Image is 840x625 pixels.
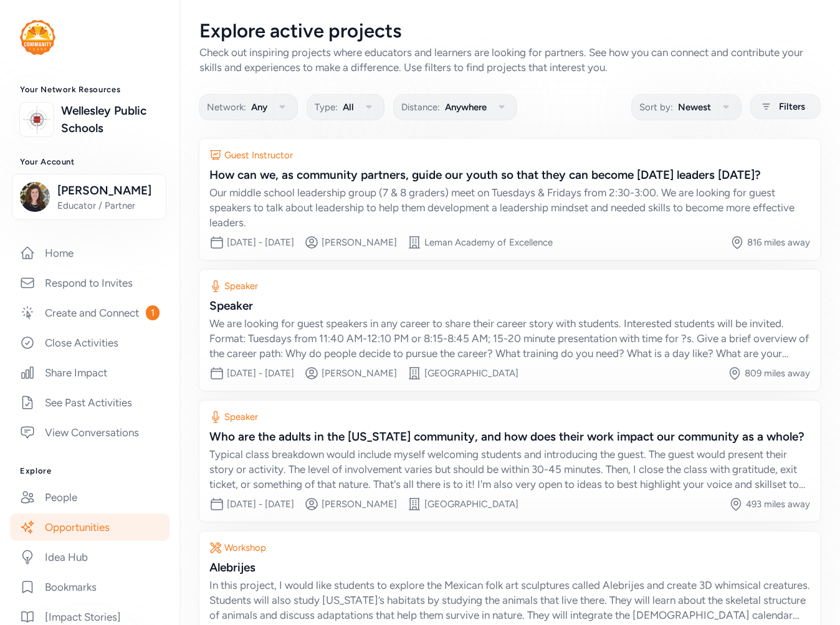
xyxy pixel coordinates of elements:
[224,411,258,423] div: Speaker
[401,100,440,115] span: Distance:
[199,94,298,120] button: Network:Any
[207,100,246,115] span: Network:
[779,99,805,114] span: Filters
[424,236,553,249] div: Leman Academy of Excellence
[10,389,169,416] a: See Past Activities
[322,236,397,249] div: [PERSON_NAME]
[57,199,158,212] span: Educator / Partner
[20,157,160,167] h3: Your Account
[209,447,810,492] div: Typical class breakdown would include myself welcoming students and introducing the guest. The gu...
[307,94,384,120] button: Type:All
[315,100,338,115] span: Type:
[224,149,293,161] div: Guest Instructor
[10,513,169,541] a: Opportunities
[209,559,810,576] div: Alebrijes
[322,498,397,510] div: [PERSON_NAME]
[10,299,169,327] a: Create and Connect1
[199,45,820,75] div: Check out inspiring projects where educators and learners are looking for partners. See how you c...
[10,484,169,511] a: People
[209,428,810,446] div: Who are the adults in the [US_STATE] community, and how does their work impact our community as a...
[20,466,160,476] h3: Explore
[746,498,810,510] div: 493 miles away
[10,543,169,571] a: Idea Hub
[678,100,711,115] span: Newest
[20,20,55,55] img: logo
[631,94,742,120] button: Sort by:Newest
[23,106,50,133] img: logo
[146,305,160,320] span: 1
[10,239,169,267] a: Home
[322,367,397,379] div: [PERSON_NAME]
[10,269,169,297] a: Respond to Invites
[209,316,810,361] div: We are looking for guest speakers in any career to share their career story with students. Intere...
[227,236,294,249] div: [DATE] - [DATE]
[224,542,266,554] div: Workshop
[209,185,810,230] div: Our middle school leadership group (7 & 8 graders) meet on Tuesdays & Fridays from 2:30-3:00. We ...
[424,498,518,510] div: [GEOGRAPHIC_DATA]
[209,297,810,315] div: Speaker
[57,182,158,199] span: [PERSON_NAME]
[10,329,169,356] a: Close Activities
[343,100,354,115] span: All
[10,573,169,601] a: Bookmarks
[393,94,517,120] button: Distance:Anywhere
[199,20,820,42] div: Explore active projects
[251,100,267,115] span: Any
[12,174,166,220] button: [PERSON_NAME]Educator / Partner
[445,100,487,115] span: Anywhere
[61,102,160,137] a: Wellesley Public Schools
[745,367,810,379] div: 809 miles away
[10,419,169,446] a: View Conversations
[227,367,294,379] div: [DATE] - [DATE]
[747,236,810,249] div: 816 miles away
[10,359,169,386] a: Share Impact
[209,166,810,184] div: How can we, as community partners, guide our youth so that they can become [DATE] leaders [DATE]?
[424,367,518,379] div: [GEOGRAPHIC_DATA]
[20,85,160,95] h3: Your Network Resources
[224,280,258,292] div: Speaker
[227,498,294,510] div: [DATE] - [DATE]
[639,100,673,115] span: Sort by:
[209,578,810,623] div: In this project, I would like students to explore the Mexican folk art sculptures called Alebrije...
